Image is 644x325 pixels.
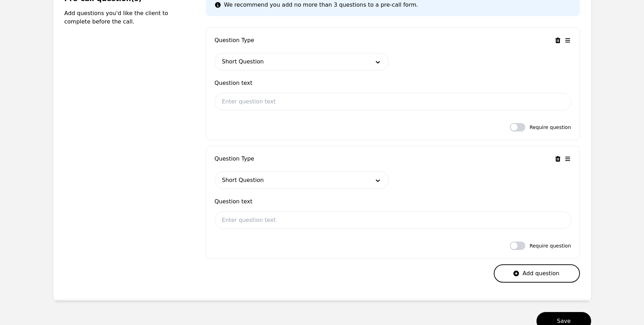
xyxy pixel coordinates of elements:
span: Require question [529,242,571,249]
button: Add question [494,264,580,283]
span: Require question [529,124,571,131]
input: Enter question text [215,93,571,110]
p: Add questions you'd like the client to complete before the call. [64,9,189,26]
span: Question Type [215,155,254,163]
input: Enter question text [215,211,571,229]
span: Question Type [215,36,254,45]
span: Question text [215,79,571,87]
span: Question text [215,197,571,206]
